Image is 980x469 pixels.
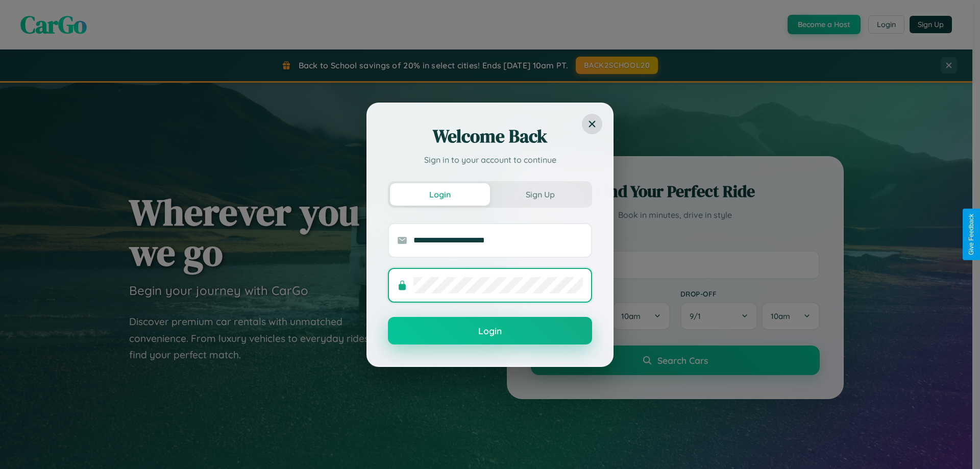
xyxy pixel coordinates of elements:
[390,183,490,206] button: Login
[388,124,592,149] h2: Welcome Back
[490,183,590,206] button: Sign Up
[968,214,975,255] div: Give Feedback
[388,317,592,344] button: Login
[388,154,592,166] p: Sign in to your account to continue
